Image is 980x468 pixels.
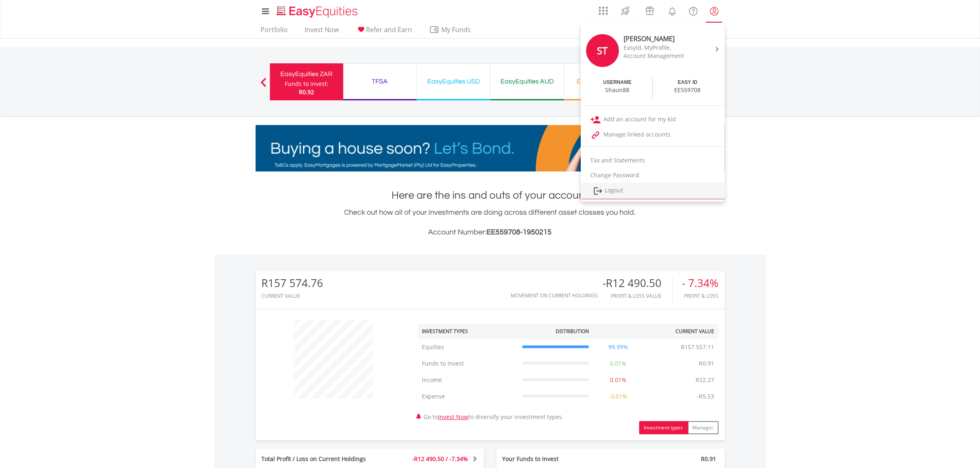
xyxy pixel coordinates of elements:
[418,372,518,388] td: Income
[412,455,468,463] span: -R12 490.50 / -7.34%
[594,2,613,15] a: AppsGrid
[683,2,704,19] a: FAQ's and Support
[487,228,552,236] span: EE559708-1950215
[256,125,725,171] img: EasyMortage Promotion Banner
[603,79,632,86] div: USERNAME
[581,112,725,127] a: Add an account for my kid
[693,388,719,405] td: -R5.53
[496,76,559,87] div: EasyEquities AUD
[605,86,630,94] div: Shaun88
[299,88,314,96] span: R0.92
[273,2,361,19] a: Home page
[619,4,632,17] img: thrive-v2.svg
[624,34,693,44] div: [PERSON_NAME]
[353,25,416,38] a: Refer and Earn
[603,293,672,299] div: Profit & Loss Value
[599,6,608,15] img: grid-menu-icon.svg
[624,52,693,60] div: Account Management
[285,80,328,88] div: Funds to invest:
[677,339,719,355] td: R157 557.11
[438,413,469,421] a: Invest Now
[692,372,719,388] td: R22.27
[593,372,643,388] td: 0.01%
[255,82,272,90] button: Previous
[256,455,389,463] div: Total Profit / Loss on Current Holdings
[593,388,643,405] td: -0.01%
[262,277,324,289] div: R157 574.76
[581,183,725,199] a: Logout
[638,2,662,17] a: Vouchers
[695,355,719,372] td: R0.91
[639,421,688,434] button: Investment types
[418,355,518,372] td: Funds to Invest
[511,293,599,298] div: Movement on Current Holdings:
[429,24,483,35] span: My Funds
[256,188,725,203] h1: Here are the ins and outs of your account
[593,339,643,355] td: 99.99%
[675,86,701,94] div: EE559708
[603,277,672,289] div: -R12 490.50
[348,76,412,87] div: TFSA
[256,207,725,238] div: Check out how all of your investments are doing across different asset classes you hold.
[412,315,725,434] div: Go to to diversify your investment types.
[682,277,719,289] div: - 7.34%
[586,34,619,67] div: ST
[624,44,693,52] div: EasyId, MyProfile,
[581,168,725,183] a: Change Password
[662,2,683,19] a: Notifications
[688,421,719,434] button: Manager
[418,339,518,355] td: Equities
[643,4,656,17] img: vouchers-v2.svg
[678,79,698,86] div: EASY ID
[704,2,725,20] a: My Profile
[593,355,643,372] td: 0.01%
[581,153,725,168] a: Tax and Statements
[418,388,518,405] td: Expense
[422,76,485,87] div: EasyEquities USD
[581,25,725,101] a: ST [PERSON_NAME] EasyId, MyProfile, Account Management USERNAME Shaun88 EASY ID EE559708
[302,25,342,38] a: Invest Now
[701,455,717,463] span: R0.91
[581,127,725,142] a: Manage linked accounts
[569,76,633,87] div: EasyEquities RA
[682,293,719,299] div: Profit & Loss
[275,68,338,80] div: EasyEquities ZAR
[256,227,725,238] h3: Account Number:
[258,25,291,38] a: Portfolio
[556,328,589,335] div: Distribution
[418,324,518,339] th: Investment Types
[262,293,324,299] div: CURRENT VALUE
[643,324,719,339] th: Current Value
[366,25,412,34] span: Refer and Earn
[496,455,611,463] div: Your Funds to Invest
[275,5,361,19] img: EasyEquities_Logo.png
